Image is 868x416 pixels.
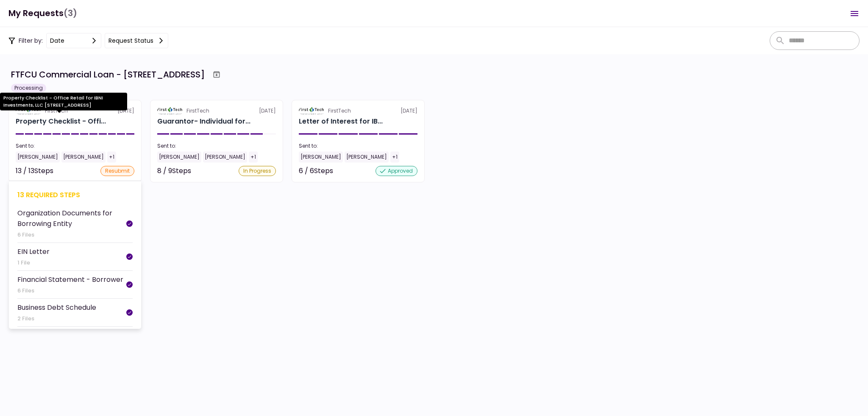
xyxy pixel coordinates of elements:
[105,33,168,48] button: Request status
[299,107,325,115] img: Partner logo
[328,107,351,115] div: FirstTech
[8,5,77,22] h1: My Requests
[17,246,50,257] div: EIN Letter
[50,36,64,45] div: date
[46,33,101,48] button: date
[249,152,258,163] div: +1
[11,84,46,92] div: Processing
[390,152,399,163] div: +1
[157,166,191,176] div: 8 / 9 Steps
[844,3,865,24] button: Open menu
[299,107,417,115] div: [DATE]
[157,152,201,163] div: [PERSON_NAME]
[157,107,276,115] div: [DATE]
[16,116,106,127] div: Property Checklist - Office Retail for IBNI Investments, LLC 16 Uvalde Road
[299,116,383,127] div: Letter of Interest for IBNI Investments, LLC 6 Uvalde Road Houston TX
[209,67,224,82] button: Archive workflow
[157,107,183,115] img: Partner logo
[299,152,343,163] div: [PERSON_NAME]
[11,68,205,81] div: FTFCU Commercial Loan - [STREET_ADDRESS]
[17,302,96,313] div: Business Debt Schedule
[157,142,276,150] div: Sent to:
[17,231,126,239] div: 6 Files
[376,166,417,176] div: approved
[17,274,123,285] div: Financial Statement - Borrower
[16,142,134,150] div: Sent to:
[239,166,276,176] div: In Progress
[100,166,134,176] div: resubmit
[157,116,250,127] div: Guarantor- Individual for IBNI Investments, LLC Johnny Ganim
[107,152,116,163] div: +1
[16,166,53,176] div: 13 / 13 Steps
[17,208,126,229] div: Organization Documents for Borrowing Entity
[299,166,333,176] div: 6 / 6 Steps
[299,142,417,150] div: Sent to:
[17,190,133,200] div: 13 required steps
[8,33,168,48] div: Filter by:
[17,314,96,323] div: 2 Files
[16,152,60,163] div: [PERSON_NAME]
[17,259,50,267] div: 1 File
[17,287,123,295] div: 6 Files
[186,107,209,115] div: FirstTech
[203,152,247,163] div: [PERSON_NAME]
[345,152,389,163] div: [PERSON_NAME]
[61,152,106,163] div: [PERSON_NAME]
[64,5,77,22] span: (3)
